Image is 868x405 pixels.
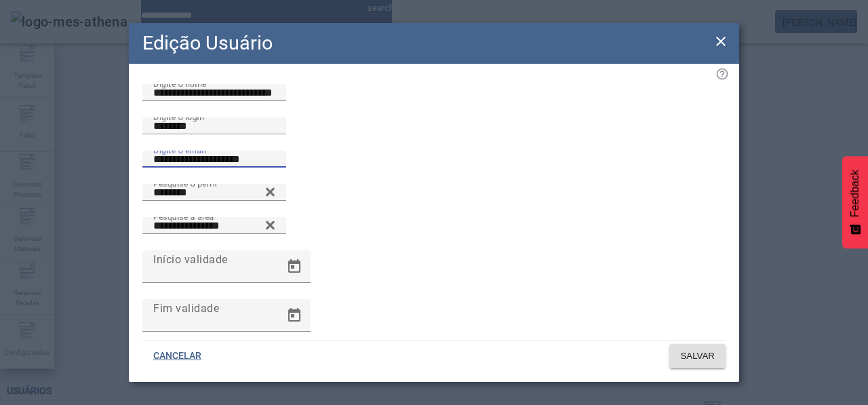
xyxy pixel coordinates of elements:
button: SALVAR [669,344,726,368]
button: Open calendar [278,250,311,283]
mat-label: Pesquise o perfil [153,178,217,188]
mat-label: Pesquise a área [153,212,214,221]
span: Feedback [849,170,861,217]
input: Number [153,185,275,201]
mat-label: Digite o login [153,112,204,121]
mat-label: Digite o email [153,145,206,155]
span: SALVAR [680,349,715,363]
mat-label: Fim validade [153,301,219,314]
h2: Edição Usuário [142,28,273,58]
input: Number [153,218,275,234]
button: Feedback - Mostrar pesquisa [842,156,868,248]
mat-label: Digite o nome [153,79,206,88]
button: Open calendar [278,299,311,332]
mat-label: Início validade [153,252,228,265]
span: CANCELAR [153,349,201,363]
button: CANCELAR [142,344,212,368]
